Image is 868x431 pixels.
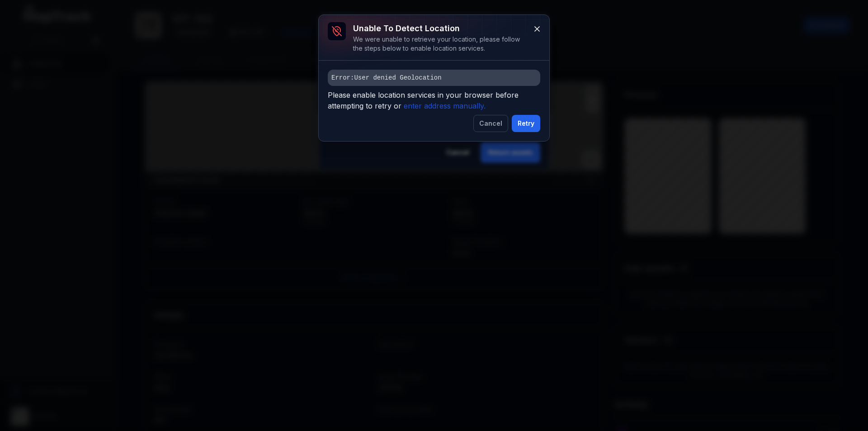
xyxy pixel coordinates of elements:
button: Retry [512,115,540,132]
span: Please enable location services in your browser before attempting to retry or [328,90,540,115]
pre: Error: User denied Geolocation [328,70,540,86]
i: enter address manually. [404,101,486,110]
h3: Unable to detect location [353,22,526,35]
div: We were unable to retrieve your location, please follow the steps below to enable location services. [353,35,526,53]
button: Cancel [473,115,508,132]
